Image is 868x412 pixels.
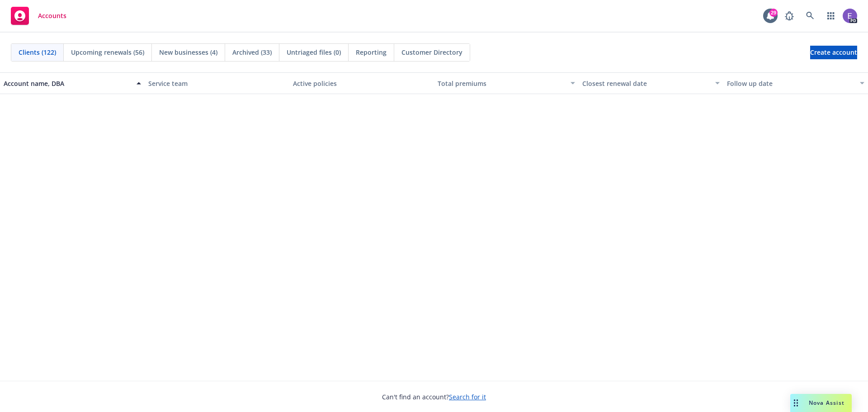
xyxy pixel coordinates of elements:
[287,47,341,57] span: Untriaged files (0)
[19,47,56,57] span: Clients (122)
[780,7,798,25] a: Report a Bug
[289,72,434,94] button: Active policies
[434,72,579,94] button: Total premiums
[810,44,857,61] span: Create account
[723,72,868,94] button: Follow up date
[579,72,723,94] button: Closest renewal date
[790,394,852,412] button: Nova Assist
[38,12,66,19] span: Accounts
[71,47,144,57] span: Upcoming renewals (56)
[727,79,854,88] div: Follow up date
[148,79,286,88] div: Service team
[769,9,778,17] div: 29
[4,79,131,88] div: Account name, DBA
[382,392,486,402] span: Can't find an account?
[7,3,70,28] a: Accounts
[809,399,844,407] span: Nova Assist
[356,47,387,57] span: Reporting
[843,9,857,23] img: photo
[401,47,462,57] span: Customer Directory
[790,394,802,412] div: Drag to move
[449,393,486,401] a: Search for it
[810,46,857,59] a: Create account
[822,7,840,25] a: Switch app
[293,79,430,88] div: Active policies
[159,47,217,57] span: New businesses (4)
[582,79,710,88] div: Closest renewal date
[438,79,565,88] div: Total premiums
[145,72,289,94] button: Service team
[232,47,272,57] span: Archived (33)
[801,7,819,25] a: Search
